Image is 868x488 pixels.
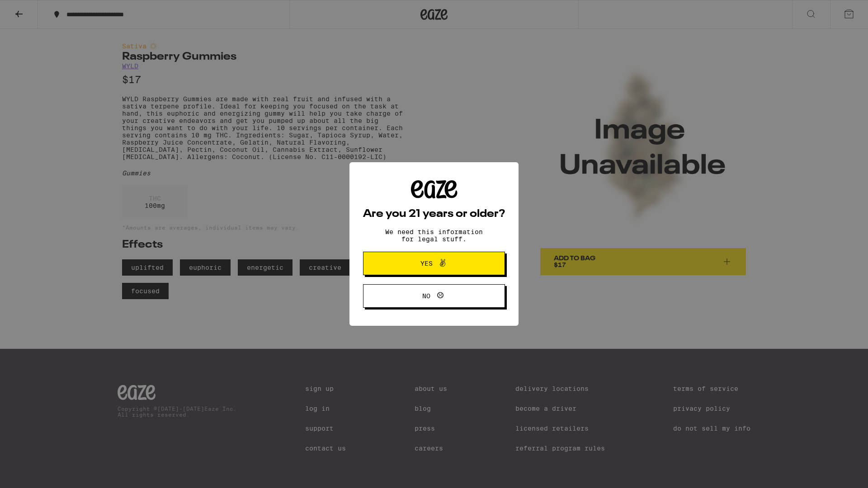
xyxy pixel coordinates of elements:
iframe: Opens a widget where you can find more information [811,461,859,483]
p: We need this information for legal stuff. [377,228,491,243]
button: No [363,284,505,308]
span: No [422,293,430,299]
span: Yes [420,260,433,267]
button: Yes [363,252,505,275]
h2: Are you 21 years or older? [363,209,505,220]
